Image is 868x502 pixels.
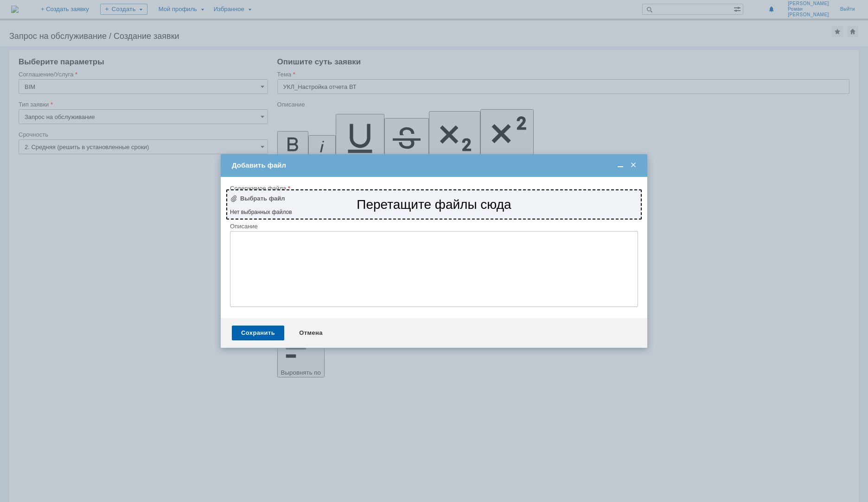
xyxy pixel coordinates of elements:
span: Закрыть [629,161,638,169]
div: Содержимое файла [230,185,636,191]
div: Добавить файл [232,161,638,169]
span: Свернуть (Ctrl + M) [616,161,625,169]
div: Описание [230,223,636,229]
span: Перетащите файлы сюда [357,193,511,216]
